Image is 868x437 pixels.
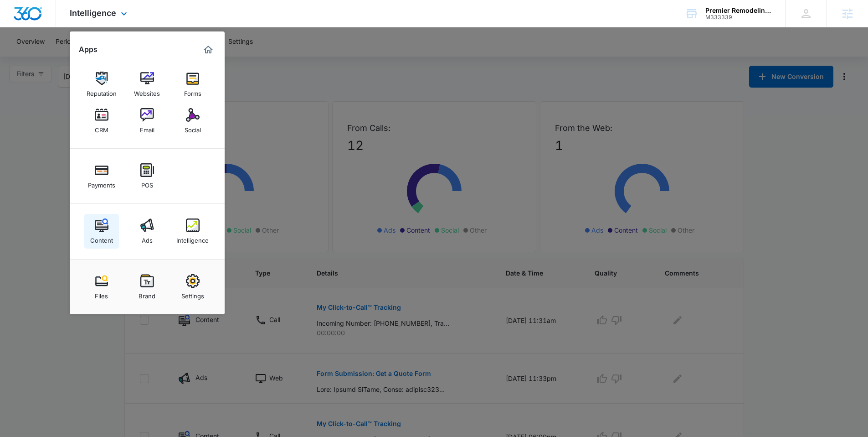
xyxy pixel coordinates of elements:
[141,177,153,189] div: POS
[84,270,119,304] a: Files
[705,14,772,21] div: account id
[84,214,119,249] a: Content
[181,288,204,300] div: Settings
[175,104,210,138] a: Social
[95,288,108,300] div: Files
[134,85,160,97] div: Websites
[84,104,119,138] a: CRM
[185,122,201,134] div: Social
[184,85,201,97] div: Forms
[175,214,210,249] a: Intelligence
[91,53,98,60] img: tab_keywords_by_traffic_grey.svg
[24,24,100,31] div: Domain: [DOMAIN_NAME]
[142,232,153,244] div: Ads
[140,122,154,134] div: Email
[101,54,154,60] div: Keywords by Traffic
[95,122,108,134] div: CRM
[35,54,82,60] div: Domain Overview
[176,232,209,244] div: Intelligence
[84,159,119,193] a: Payments
[139,288,155,300] div: Brand
[130,214,164,249] a: Ads
[130,159,164,193] a: POS
[201,42,216,57] a: Marketing 360® Dashboard
[130,270,164,304] a: Brand
[70,8,116,18] span: Intelligence
[130,104,164,138] a: Email
[90,232,113,244] div: Content
[175,270,210,304] a: Settings
[15,15,22,22] img: logo_orange.svg
[84,67,119,102] a: Reputation
[26,15,45,22] div: v 4.0.25
[25,53,32,60] img: tab_domain_overview_orange.svg
[130,67,164,102] a: Websites
[705,7,772,14] div: account name
[88,177,115,189] div: Payments
[87,85,117,97] div: Reputation
[15,24,22,31] img: website_grey.svg
[79,45,98,54] h2: Apps
[175,67,210,102] a: Forms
